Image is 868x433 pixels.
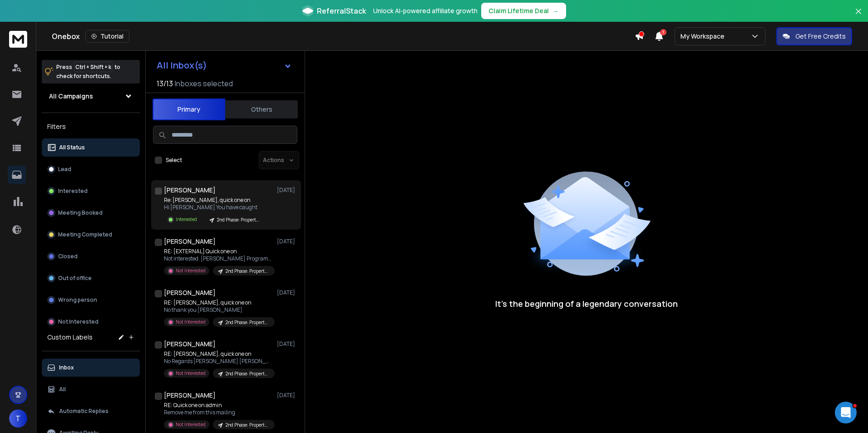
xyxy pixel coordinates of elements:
[225,99,298,119] button: Others
[42,380,140,399] button: All
[175,78,233,89] h3: Inboxes selected
[164,186,216,195] h1: [PERSON_NAME]
[42,138,140,157] button: All Status
[59,144,85,151] p: All Status
[9,409,27,428] button: T
[42,226,140,244] button: Meeting Completed
[317,5,366,16] span: ReferralStack
[42,120,140,133] h3: Filters
[166,157,182,164] label: Select
[74,62,113,72] span: Ctrl + Shift + k
[164,402,273,409] p: RE: Quick one on admin
[85,30,129,43] button: Tutorial
[373,6,478,15] p: Unlock AI-powered affiliate growth
[853,5,864,27] button: Close banner
[164,204,266,211] p: Hi [PERSON_NAME] You have caught
[149,56,299,74] button: All Inbox(s)
[164,197,266,204] p: Re: [PERSON_NAME], quick one on
[58,166,71,173] p: Lead
[58,231,112,238] p: Meeting Completed
[157,78,173,89] span: 13 / 13
[277,187,297,194] p: [DATE]
[47,333,93,342] h3: Custom Labels
[58,209,103,216] p: Meeting Booked
[277,289,297,296] p: [DATE]
[42,313,140,331] button: Not Interested
[56,63,120,81] p: Press to check for shortcuts.
[153,98,225,120] button: Primary
[58,318,99,325] p: Not Interested
[481,3,566,19] button: Claim Lifetime Deal→
[164,288,216,297] h1: [PERSON_NAME]
[58,296,97,304] p: Wrong person
[277,340,297,348] p: [DATE]
[49,92,93,101] h1: All Campaigns
[277,238,297,245] p: [DATE]
[157,61,207,70] h1: All Inbox(s)
[42,269,140,287] button: Out of office
[795,32,846,41] p: Get Free Credits
[660,29,666,35] span: 1
[164,248,273,255] p: RE: [EXTERNAL] Quick one on
[217,216,261,223] p: 2nd Phase: Property Audience
[226,370,269,377] p: 2nd Phase: Property Audience
[776,27,852,45] button: Get Free Credits
[42,359,140,377] button: Inbox
[59,386,66,393] p: All
[164,358,273,365] p: No Regards [PERSON_NAME] [PERSON_NAME]
[42,402,140,420] button: Automatic Replies
[58,187,88,195] p: Interested
[58,253,78,260] p: Closed
[164,299,273,306] p: RE: [PERSON_NAME], quick one on
[59,408,108,415] p: Automatic Replies
[176,216,197,223] p: Interested
[42,204,140,222] button: Meeting Booked
[164,306,273,314] p: No thank you [PERSON_NAME]
[59,364,74,371] p: Inbox
[226,268,269,275] p: 2nd Phase: Property Audience
[42,182,140,200] button: Interested
[495,297,678,310] p: It’s the beginning of a legendary conversation
[176,421,206,428] p: Not Interested
[164,340,216,349] h1: [PERSON_NAME]
[164,409,273,416] p: Remove me from this mailing
[164,255,273,262] p: Not interested. [PERSON_NAME] Programme
[164,237,216,246] h1: [PERSON_NAME]
[164,391,216,400] h1: [PERSON_NAME]
[42,247,140,266] button: Closed
[277,392,297,399] p: [DATE]
[42,291,140,309] button: Wrong person
[52,30,635,43] div: Onebox
[552,6,559,15] span: →
[176,319,206,325] p: Not Interested
[176,370,206,377] p: Not Interested
[226,319,269,326] p: 2nd Phase: Property Audience
[835,402,857,423] iframe: Intercom live chat
[58,275,92,282] p: Out of office
[164,350,273,358] p: RE: [PERSON_NAME], quick one on
[42,160,140,178] button: Lead
[226,422,269,428] p: 2nd Phase: Property Audience
[42,87,140,105] button: All Campaigns
[681,32,728,41] p: My Workspace
[176,267,206,274] p: Not Interested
